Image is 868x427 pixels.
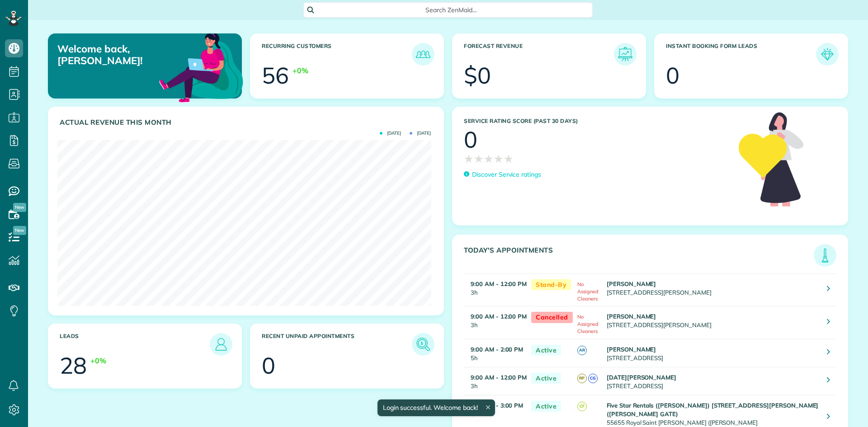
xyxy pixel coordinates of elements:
h3: Recurring Customers [262,43,412,66]
span: Active [531,345,561,356]
strong: [PERSON_NAME] [607,346,656,353]
img: icon_leads-1bed01f49abd5b7fead27621c3d59655bb73ed531f8eeb49469d10e621d6b896.png [212,335,230,353]
strong: 9:00 AM - 3:00 PM [471,402,523,409]
span: Active [531,401,561,412]
span: [DATE] [410,131,431,136]
span: CG [588,374,598,383]
img: icon_form_leads-04211a6a04a5b2264e4ee56bc0799ec3eb69b7e499cbb523a139df1d13a81ae0.png [818,45,836,63]
div: 28 [60,354,87,377]
div: 0 [666,64,679,87]
strong: [PERSON_NAME] [607,280,656,287]
h3: Leads [60,333,210,356]
td: 3h [464,273,527,306]
h3: Actual Revenue this month [60,118,434,127]
span: ★ [464,151,474,167]
td: 3h [464,367,527,395]
span: New [13,203,26,212]
strong: 9:00 AM - 12:00 PM [471,280,527,287]
h3: Forecast Revenue [464,43,614,66]
strong: [PERSON_NAME] [607,313,656,320]
h3: Recent unpaid appointments [262,333,412,356]
div: Login successful. Welcome back! [377,399,495,416]
div: +0% [292,66,308,76]
img: icon_unpaid_appointments-47b8ce3997adf2238b356f14209ab4cced10bd1f174958f3ca8f1d0dd7fffeee.png [414,335,432,353]
p: Welcome back, [PERSON_NAME]! [57,43,180,67]
strong: 9:00 AM - 2:00 PM [471,346,523,353]
span: [DATE] [380,131,401,136]
div: +0% [90,356,106,366]
td: [STREET_ADDRESS][PERSON_NAME] [604,306,820,339]
strong: [DATE][PERSON_NAME] [607,374,676,381]
strong: Five Star Rentals ([PERSON_NAME]) [STREET_ADDRESS][PERSON_NAME] ([PERSON_NAME] GATE) [607,402,819,418]
strong: 9:00 AM - 12:00 PM [471,313,527,320]
span: ★ [474,151,484,167]
span: ★ [504,151,514,167]
h3: Service Rating score (past 30 days) [464,118,730,124]
span: No Assigned Cleaners [577,281,599,302]
span: Active [531,373,561,384]
a: Discover Service ratings [464,170,541,179]
img: dashboard_welcome-42a62b7d889689a78055ac9021e634bf52bae3f8056760290aed330b23ab8690.png [157,23,245,111]
span: Cancelled [531,312,573,323]
span: ★ [494,151,504,167]
span: ★ [484,151,494,167]
span: Stand-By [531,279,571,291]
div: 0 [464,128,477,151]
td: [STREET_ADDRESS][PERSON_NAME] [604,273,820,306]
strong: 9:00 AM - 12:00 PM [471,374,527,381]
span: AR [577,346,587,355]
div: 56 [262,64,289,87]
td: 5h [464,339,527,367]
span: CF [577,402,587,411]
h3: Instant Booking Form Leads [666,43,816,66]
img: icon_forecast_revenue-8c13a41c7ed35a8dcfafea3cbb826a0462acb37728057bba2d056411b612bbbe.png [616,45,634,63]
td: [STREET_ADDRESS] [604,339,820,367]
span: RP [577,374,587,383]
span: New [13,226,26,235]
h3: Today's Appointments [464,246,814,267]
td: 3h [464,306,527,339]
div: $0 [464,64,491,87]
span: No Assigned Cleaners [577,314,599,334]
p: Discover Service ratings [472,170,541,179]
img: icon_todays_appointments-901f7ab196bb0bea1936b74009e4eb5ffbc2d2711fa7634e0d609ed5ef32b18b.png [816,246,834,264]
img: icon_recurring_customers-cf858462ba22bcd05b5a5880d41d6543d210077de5bb9ebc9590e49fd87d84ed.png [414,45,432,63]
div: 0 [262,354,275,377]
td: [STREET_ADDRESS] [604,367,820,395]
